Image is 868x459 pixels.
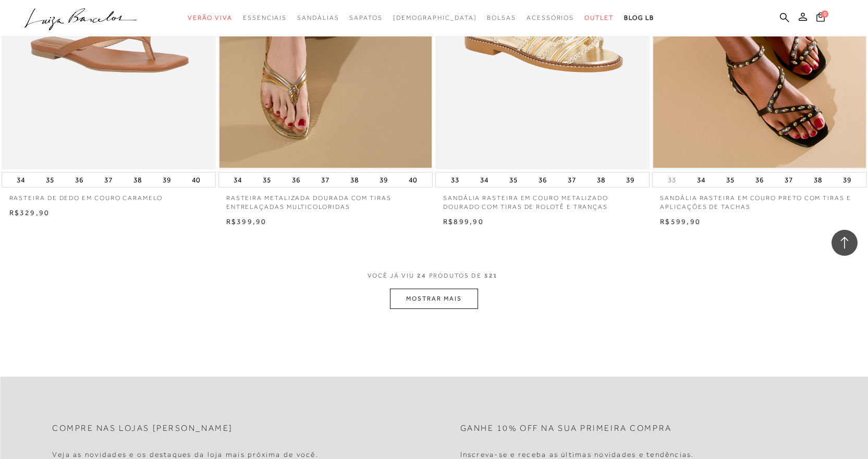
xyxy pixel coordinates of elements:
span: Bolsas [487,14,516,21]
button: 33 [448,172,462,187]
button: 34 [230,172,245,187]
a: SANDÁLIA RASTEIRA EM COURO PRETO COM TIRAS E APLICAÇÕES DE TACHAS [652,188,866,212]
h2: Compre nas lojas [PERSON_NAME] [52,424,233,433]
span: BLOG LB [624,14,654,21]
button: 38 [811,172,825,187]
span: R$599,90 [660,217,701,226]
span: [DEMOGRAPHIC_DATA] [393,14,477,21]
button: 37 [565,172,579,187]
a: noSubCategoriesText [393,8,477,28]
button: 35 [260,172,274,187]
a: categoryNavScreenReaderText [527,8,574,28]
button: 39 [840,172,854,187]
span: R$899,90 [443,217,484,226]
span: 521 [484,272,498,279]
button: 39 [160,172,174,187]
a: categoryNavScreenReaderText [487,8,516,28]
button: 35 [506,172,521,187]
h2: Ganhe 10% off na sua primeira compra [460,424,672,433]
button: 37 [101,172,116,187]
button: 37 [781,172,796,187]
span: Outlet [584,14,614,21]
h4: Inscreva-se e receba as últimas novidades e tendências. [460,450,694,459]
button: 40 [189,172,203,187]
a: RASTEIRA DE DEDO EM COURO CARAMELO [2,188,216,203]
span: 24 [417,272,426,279]
button: 35 [723,172,738,187]
span: R$399,90 [226,217,267,226]
button: 36 [72,172,87,187]
a: categoryNavScreenReaderText [188,8,233,28]
button: 35 [43,172,57,187]
button: 34 [477,172,492,187]
span: Essenciais [243,14,287,21]
a: SANDÁLIA RASTEIRA EM COURO METALIZADO DOURADO COM TIRAS DE ROLOTÊ E TRANÇAS [435,188,650,212]
span: Verão Viva [188,14,233,21]
a: categoryNavScreenReaderText [297,8,339,28]
button: 39 [623,172,638,187]
button: 36 [535,172,550,187]
a: categoryNavScreenReaderText [584,8,614,28]
button: 0 [813,11,828,26]
span: 0 [821,10,828,18]
button: MOSTRAR MAIS [390,289,478,309]
span: VOCÊ JÁ VIU PRODUTOS DE [368,272,501,279]
button: 38 [347,172,362,187]
span: R$329,90 [9,208,50,217]
button: 38 [130,172,145,187]
button: 33 [665,175,679,185]
h4: Veja as novidades e os destaques da loja mais próxima de você. [52,450,319,459]
button: 36 [289,172,303,187]
button: 40 [406,172,420,187]
a: categoryNavScreenReaderText [349,8,382,28]
button: 36 [752,172,767,187]
a: BLOG LB [624,8,654,28]
button: 37 [318,172,333,187]
button: 39 [376,172,391,187]
span: Sapatos [349,14,382,21]
a: categoryNavScreenReaderText [243,8,287,28]
a: RASTEIRA METALIZADA DOURADA COM TIRAS ENTRELAÇADAS MULTICOLORIDAS [218,188,433,212]
span: Sandálias [297,14,339,21]
button: 38 [594,172,608,187]
span: Acessórios [527,14,574,21]
button: 34 [14,172,28,187]
button: 34 [694,172,708,187]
